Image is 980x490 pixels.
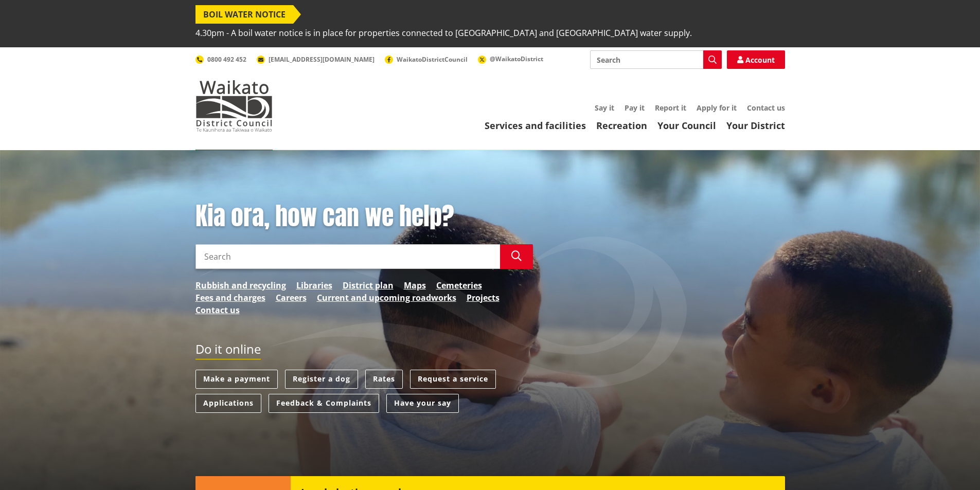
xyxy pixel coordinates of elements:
[296,279,332,292] a: Libraries
[195,202,533,231] h1: Kia ora, how can we help?
[726,119,785,132] a: Your District
[590,50,722,69] input: Search input
[195,279,286,292] a: Rubbish and recycling
[195,342,261,360] h2: Do it online
[657,119,716,132] a: Your Council
[195,55,246,64] a: 0800 492 452
[625,103,645,113] a: Pay it
[195,292,265,304] a: Fees and charges
[478,55,543,63] a: @WaikatoDistrict
[365,370,403,389] a: Rates
[697,103,737,113] a: Apply for it
[727,50,785,69] a: Account
[397,55,468,64] span: WaikatoDistrictCouncil
[195,80,273,132] img: Waikato District Council - Te Kaunihera aa Takiwaa o Waikato
[195,5,293,24] span: BOIL WATER NOTICE
[655,103,686,113] a: Report it
[385,55,468,64] a: WaikatoDistrictCouncil
[195,370,278,389] a: Make a payment
[207,55,246,64] span: 0800 492 452
[386,394,459,413] a: Have your say
[195,24,692,42] span: 4.30pm - A boil water notice is in place for properties connected to [GEOGRAPHIC_DATA] and [GEOGR...
[195,244,500,269] input: Search input
[285,370,358,389] a: Register a dog
[595,103,614,113] a: Say it
[747,103,785,113] a: Contact us
[276,292,307,304] a: Careers
[436,279,482,292] a: Cemeteries
[257,55,375,64] a: [EMAIL_ADDRESS][DOMAIN_NAME]
[485,119,586,132] a: Services and facilities
[490,55,543,63] span: @WaikatoDistrict
[317,292,456,304] a: Current and upcoming roadworks
[343,279,394,292] a: District plan
[195,304,240,316] a: Contact us
[195,394,261,413] a: Applications
[404,279,426,292] a: Maps
[269,394,379,413] a: Feedback & Complaints
[467,292,500,304] a: Projects
[269,55,375,64] span: [EMAIL_ADDRESS][DOMAIN_NAME]
[410,370,496,389] a: Request a service
[596,119,647,132] a: Recreation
